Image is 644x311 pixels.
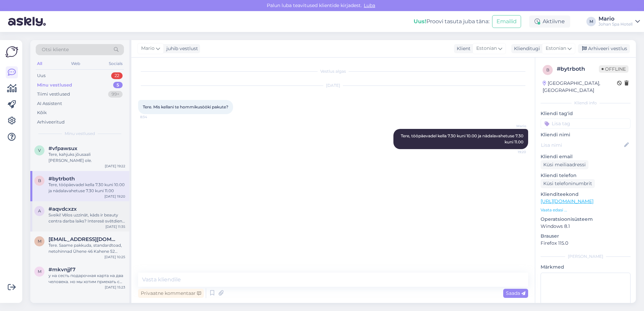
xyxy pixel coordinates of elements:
p: Klienditeekond [541,191,631,198]
div: Sveiki! Vēlos uzzināt, kāds ir beauty centra darba laiks? Interesē svētdien un pirmdien? [49,212,125,224]
div: Tere, tööpäevadel kella 7.30 kuni 10.00 ja nädalavahetuse 7.30 kuni 11.00 [49,182,125,194]
span: merlim@reisiekspert.ee [49,236,119,242]
div: [DATE] [138,82,528,89]
div: # bytrboth [557,65,599,73]
span: a [38,208,41,213]
span: #vfpawsux [49,145,77,151]
div: Tiimi vestlused [37,91,70,98]
span: Tere, tööpäevadel kella 7.30 kuni 10.00 ja nädalavahetuse 7.30 kuni 11.00 [401,133,524,144]
a: MarioJohan Spa Hotell [599,16,640,27]
b: Uus! [414,18,426,25]
div: Mario [599,16,633,22]
div: Tere, kahjuks jõusaali [PERSON_NAME] ole. [49,151,125,164]
div: juhib vestlust [164,45,198,52]
div: Arhiveeri vestlus [578,44,630,53]
input: Lisa tag [541,118,631,129]
div: M [586,17,596,26]
div: Proovi tasuta juba täna: [414,18,489,26]
div: Uus [37,72,45,79]
div: [GEOGRAPHIC_DATA], [GEOGRAPHIC_DATA] [543,80,617,94]
div: Socials [107,59,124,68]
span: 8:34 [140,114,165,119]
span: Tere. Mis kellani te hommikusööki pakute? [143,104,228,109]
div: 99+ [108,91,123,98]
img: Askly Logo [5,45,18,58]
div: [DATE] 19:22 [105,164,125,169]
div: Küsi meiliaadressi [541,160,588,169]
div: [PERSON_NAME] [541,253,631,260]
div: [DATE] 15:23 [105,285,125,290]
span: v [38,148,41,153]
div: Web [70,59,82,68]
span: Luba [362,2,377,8]
div: Vestlus algas [138,68,528,74]
div: Küsi telefoninumbrit [541,179,595,188]
div: Minu vestlused [37,82,72,89]
div: 22 [111,72,123,79]
div: 5 [113,82,123,89]
div: Kõik [37,109,47,116]
div: All [36,59,43,68]
span: Saada [506,290,525,296]
span: Estonian [476,45,497,52]
div: у на сесть подарочная карта на два человека. но мы хотим приехать с двумя детьми. в эту пятницу н... [49,273,125,285]
p: Kliendi nimi [541,131,631,138]
div: Johan Spa Hotell [599,22,633,27]
span: b [38,178,41,183]
span: b [546,67,549,72]
span: #bytrboth [49,176,75,182]
p: Firefox 115.0 [541,240,631,247]
span: Minu vestlused [65,131,95,137]
div: Klienditugi [511,45,540,52]
p: Operatsioonisüsteem [541,216,631,223]
p: Kliendi telefon [541,172,631,179]
div: [DATE] 10:25 [104,254,125,260]
div: AI Assistent [37,100,62,107]
span: Mario [501,124,526,129]
div: Arhiveeritud [37,119,65,126]
span: m [38,239,41,244]
div: [DATE] 11:35 [105,224,125,229]
span: 19:20 [501,149,526,154]
p: Windows 8.1 [541,223,631,230]
a: [URL][DOMAIN_NAME] [541,198,593,204]
p: Märkmed [541,264,631,271]
div: Kliendi info [541,100,631,106]
p: Vaata edasi ... [541,207,631,213]
span: #aqvdcxzx [49,206,77,212]
input: Lisa nimi [541,141,623,149]
div: [DATE] 19:20 [104,194,125,199]
p: Kliendi email [541,153,631,160]
span: Mario [141,45,155,52]
div: Aktiivne [529,15,570,28]
div: Privaatne kommentaar [138,289,204,298]
span: #mkvnjjf7 [49,267,75,273]
p: Kliendi tag'id [541,110,631,117]
button: Emailid [492,15,521,28]
div: Klient [454,45,471,52]
span: Otsi kliente [42,46,69,53]
p: Brauser [541,233,631,240]
span: Offline [599,65,629,73]
span: m [38,269,41,274]
span: Estonian [546,45,566,52]
div: Tere. Saame pakkuda, standardtoad, netohinnad Ühene 46 Kahene 52 Kahene+lisavoodi 82 Hind sisalda... [49,242,125,254]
